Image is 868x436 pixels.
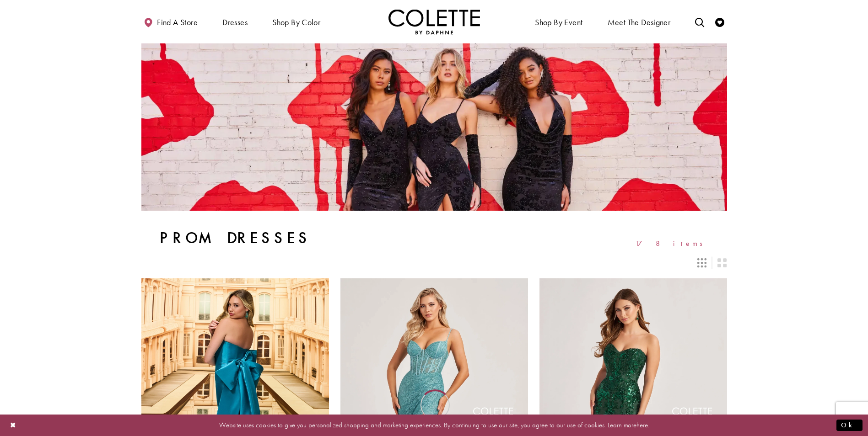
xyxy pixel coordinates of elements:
span: Switch layout to 3 columns [697,258,706,267]
a: here [636,420,648,430]
span: Shop by color [272,18,320,27]
img: Colette by Daphne [388,9,480,34]
span: 178 items [635,239,709,247]
a: Meet the designer [605,9,673,34]
span: Dresses [220,9,250,34]
h1: Prom Dresses [160,229,311,247]
span: Shop By Event [533,9,585,34]
a: Find a store [141,9,200,34]
a: Toggle search [693,9,706,34]
button: Close Dialog [5,417,21,433]
a: Check Wishlist [713,9,727,34]
span: Meet the designer [608,18,671,27]
div: Layout Controls [136,253,733,273]
a: Visit Home Page [388,9,480,34]
p: Website uses cookies to give you personalized shopping and marketing experiences. By continuing t... [66,419,802,431]
span: Switch layout to 2 columns [717,258,727,267]
span: Shop By Event [535,18,582,27]
span: Find a store [157,18,198,27]
button: Submit Dialog [836,420,863,431]
span: Dresses [222,18,248,27]
span: Shop by color [270,9,323,34]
